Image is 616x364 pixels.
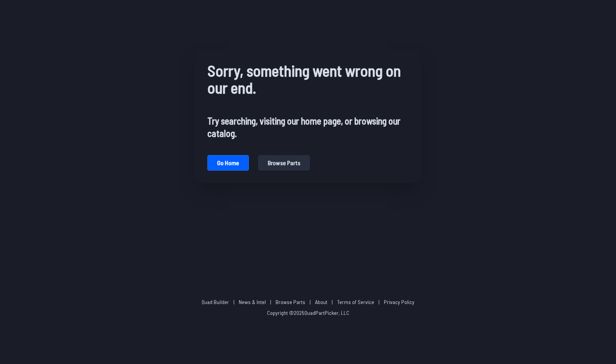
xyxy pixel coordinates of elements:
a: Privacy Policy [384,299,414,305]
button: Go home [207,155,249,171]
a: News & Intel [239,299,266,305]
p: Copyright © 2025 QuadPartPicker, LLC [267,309,349,317]
h2: Try searching, visiting our home page, or browsing our catalog. [207,115,409,140]
a: Quad Builder [202,299,229,305]
button: Browse parts [258,155,310,171]
a: About [315,299,327,305]
h1: Sorry, something went wrong on our end. [207,62,409,96]
a: Terms of Service [337,299,374,305]
p: | | | | | [198,298,418,306]
a: Browse Parts [275,299,305,305]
